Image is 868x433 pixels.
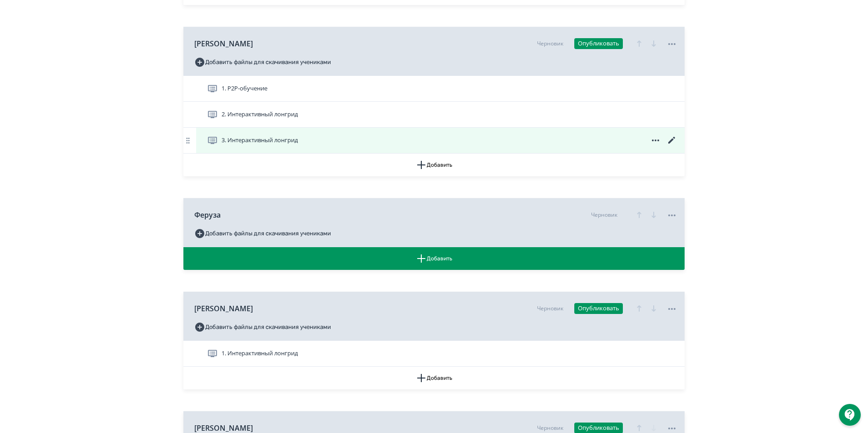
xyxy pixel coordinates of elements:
[183,102,685,128] div: 2. Интерактивный лонгрид
[194,303,253,314] span: [PERSON_NAME]
[537,424,563,432] div: Черновик
[574,38,623,49] button: Опубликовать
[222,136,298,145] span: 3. Интерактивный лонгрид
[183,76,685,102] div: 1. P2P-обучение
[591,211,617,219] div: Черновик
[222,84,267,93] span: 1. P2P-обучение
[222,110,298,119] span: 2. Интерактивный лонгрид
[194,226,331,241] button: Добавить файлы для скачивания учениками
[574,303,623,314] button: Опубликовать
[183,367,685,389] button: Добавить
[194,55,331,70] button: Добавить файлы для скачивания учениками
[194,209,221,220] span: Феруза
[183,154,685,176] button: Добавить
[183,247,685,270] button: Добавить
[537,304,563,313] div: Черновик
[537,40,563,48] div: Черновик
[183,341,685,367] div: 1. Интерактивный лонгрид
[183,128,685,154] div: 3. Интерактивный лонгрид
[194,320,331,334] button: Добавить файлы для скачивания учениками
[222,349,298,358] span: 1. Интерактивный лонгрид
[194,38,253,49] span: [PERSON_NAME]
